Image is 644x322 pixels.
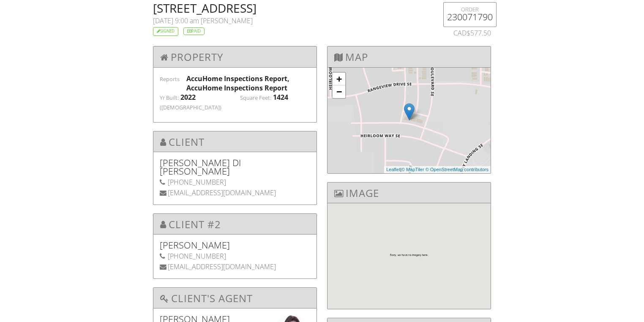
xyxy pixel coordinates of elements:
[327,183,491,203] h3: Image
[160,94,179,102] label: Yr Built:
[153,288,317,308] h3: Client's Agent
[333,73,345,85] a: Zoom in
[186,74,310,93] div: AccuHome Inspections Report, AccuHome Inspections Report
[447,6,493,13] div: ORDER
[201,16,253,25] span: [PERSON_NAME]
[180,93,196,102] div: 2022
[384,166,491,173] div: |
[160,158,310,175] h5: [PERSON_NAME] DI [PERSON_NAME]
[153,131,317,152] h3: Client
[153,46,317,67] h3: Property
[160,241,310,249] h5: [PERSON_NAME]
[153,214,317,235] h3: Client #2
[160,177,310,187] div: [PHONE_NUMBER]
[327,46,491,67] h3: Map
[160,262,310,271] div: [EMAIL_ADDRESS][DOMAIN_NAME]
[443,28,491,38] div: CAD$577.50
[160,75,180,83] label: Reports
[160,251,310,261] div: [PHONE_NUMBER]
[153,27,178,36] div: Signed
[153,16,199,25] span: [DATE] 9:00 am
[447,13,493,21] h5: 230071790
[426,167,488,172] a: © OpenStreetMap contributors
[386,167,400,172] a: Leaflet
[273,93,288,102] div: 1424
[240,94,271,102] label: Square Feet:
[401,167,424,172] a: © MapTiler
[160,188,310,197] div: [EMAIL_ADDRESS][DOMAIN_NAME]
[183,27,205,35] div: Paid
[333,85,345,98] a: Zoom out
[153,2,433,14] h2: [STREET_ADDRESS]
[160,104,221,112] label: ([DEMOGRAPHIC_DATA])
